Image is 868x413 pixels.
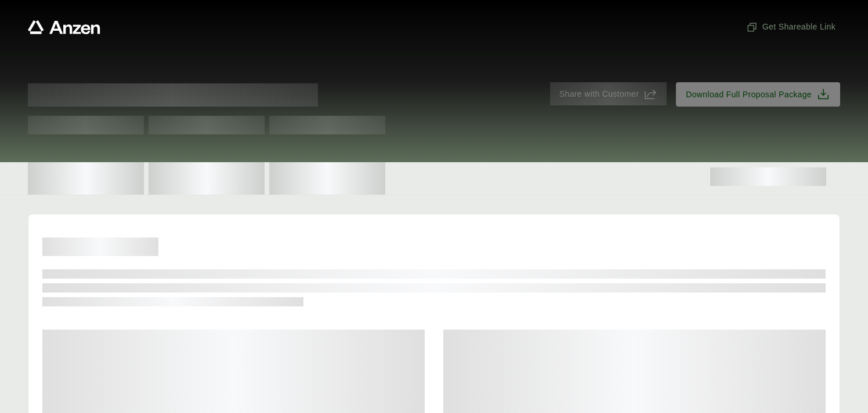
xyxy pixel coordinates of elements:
[28,20,100,34] a: Anzen website
[28,83,318,107] span: Proposal for
[149,116,265,134] span: Test
[28,116,144,134] span: Test
[742,16,840,38] button: Get Shareable Link
[559,88,639,100] span: Share with Customer
[746,21,836,33] span: Get Shareable Link
[269,116,385,134] span: Test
